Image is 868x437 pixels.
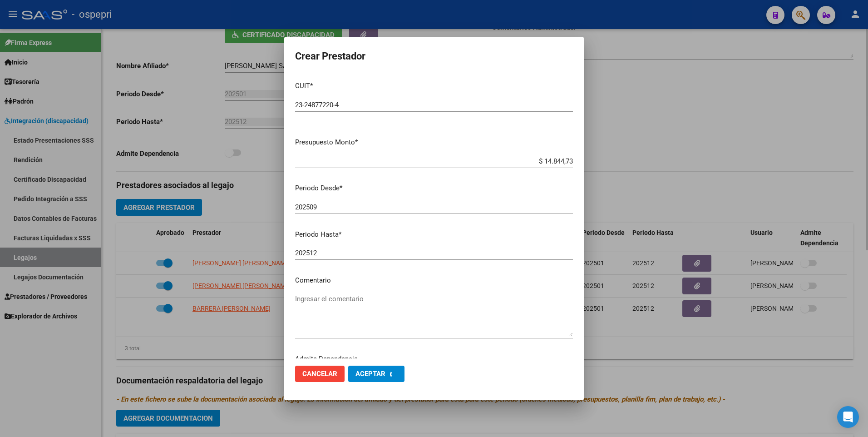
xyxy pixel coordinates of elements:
[302,370,337,378] span: Cancelar
[355,370,385,378] span: Aceptar
[348,366,404,382] button: Aceptar
[295,229,573,240] p: Periodo Hasta
[295,366,345,382] button: Cancelar
[837,406,859,428] div: Open Intercom Messenger
[295,48,573,65] h2: Crear Prestador
[295,354,573,364] p: Admite Dependencia
[295,183,573,194] p: Periodo Desde
[295,81,573,91] p: CUIT
[295,137,573,148] p: Presupuesto Monto
[295,275,573,286] p: Comentario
